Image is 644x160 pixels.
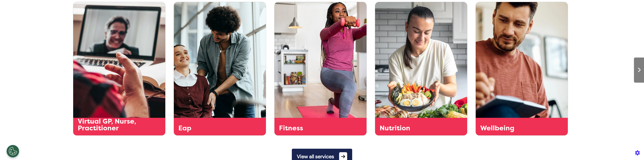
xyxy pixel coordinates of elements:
[279,125,343,132] div: Fitness
[7,145,19,157] button: Open Preferences
[178,125,243,132] div: Eap
[380,125,444,132] div: Nutrition
[480,125,545,132] div: Wellbeing
[78,118,142,132] div: Virtual GP, Nurse, Practitioner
